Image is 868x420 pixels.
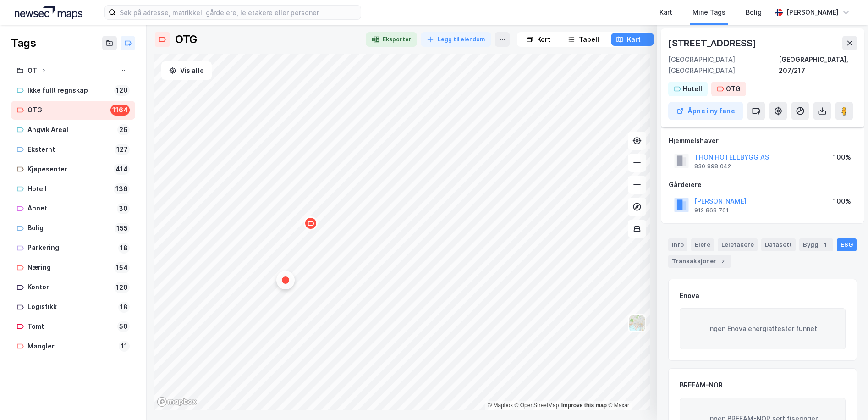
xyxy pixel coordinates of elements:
[718,238,758,251] div: Leietakere
[668,54,779,76] div: [GEOGRAPHIC_DATA], [GEOGRAPHIC_DATA]
[27,222,111,234] div: Bolig
[27,242,115,254] div: Parkering
[833,196,851,207] div: 100%
[627,34,641,45] div: Kart
[114,262,130,273] div: 154
[118,243,130,254] div: 18
[115,144,130,155] div: 127
[694,207,729,214] div: 912 868 761
[488,402,513,409] a: Mapbox
[515,402,559,409] a: OpenStreetMap
[608,402,629,409] a: Maxar
[820,240,830,249] div: 1
[27,301,115,313] div: Logistikk
[11,36,36,50] div: Tags
[27,183,110,195] div: Hotell
[692,7,725,18] div: Mine Tags
[27,65,37,77] div: OT
[11,121,135,139] a: Angvik Areal26
[27,262,110,273] div: Næring
[27,321,114,332] div: Tomt
[694,163,731,170] div: 830 898 042
[799,238,833,251] div: Bygg
[822,376,868,420] div: Kontrollprogram for chat
[837,238,857,251] div: ESG
[761,238,796,251] div: Datasett
[669,179,857,190] div: Gårdeiere
[27,164,110,175] div: Kjøpesenter
[175,32,197,47] div: OTG
[726,83,741,94] div: OTG
[11,238,135,257] a: Parkering18
[11,298,135,316] a: Logistikk18
[786,7,839,18] div: [PERSON_NAME]
[11,101,135,120] a: OTG1164
[282,276,289,284] div: Map marker
[683,83,702,94] div: Hotell
[27,341,115,352] div: Mangler
[118,302,130,313] div: 18
[746,7,762,18] div: Bolig
[117,124,130,135] div: 26
[15,6,82,19] img: logo.a4113a55bc3d86da70a041830d287a7e.svg
[114,183,130,194] div: 136
[114,164,130,175] div: 414
[11,180,135,199] a: Hotell136
[718,257,727,266] div: 2
[114,85,130,96] div: 120
[161,61,212,80] button: Vis alle
[579,34,599,45] div: Tabell
[668,102,743,120] button: Åpne i ny fane
[27,85,110,96] div: Ikke fullt regnskap
[304,216,318,230] div: Map marker
[421,32,491,47] button: Legg til eiendom
[822,376,868,420] iframe: Chat Widget
[680,308,846,349] div: Ingen Enova energiattester funnet
[668,255,731,268] div: Transaksjoner
[11,278,135,297] a: Kontor120
[11,140,135,159] a: Eksternt127
[11,160,135,179] a: Kjøpesenter414
[114,282,130,293] div: 120
[117,203,130,214] div: 30
[668,36,758,50] div: [STREET_ADDRESS]
[11,199,135,218] a: Annet30
[561,402,607,409] a: Improve this map
[659,7,672,18] div: Kart
[11,337,135,356] a: Mangler11
[669,135,857,146] div: Hjemmelshaver
[11,258,135,277] a: Næring154
[680,290,699,301] div: Enova
[27,124,114,136] div: Angvik Areal
[537,34,550,45] div: Kort
[27,105,107,116] div: OTG
[117,321,130,332] div: 50
[27,282,110,293] div: Kontor
[668,238,687,251] div: Info
[11,81,135,100] a: Ikke fullt regnskap120
[27,144,111,155] div: Eksternt
[628,315,646,332] img: Z
[110,105,130,116] div: 1164
[119,341,130,352] div: 11
[154,54,650,410] canvas: Map
[116,6,361,19] input: Søk på adresse, matrikkel, gårdeiere, leietakere eller personer
[11,219,135,238] a: Bolig155
[157,397,197,407] a: Mapbox homepage
[833,152,851,163] div: 100%
[11,317,135,336] a: Tomt50
[779,54,857,76] div: [GEOGRAPHIC_DATA], 207/217
[366,32,417,47] button: Eksporter
[680,380,723,391] div: BREEAM-NOR
[691,238,714,251] div: Eiere
[27,203,113,214] div: Annet
[115,223,130,234] div: 155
